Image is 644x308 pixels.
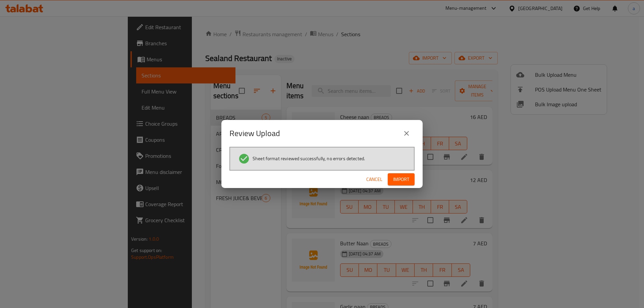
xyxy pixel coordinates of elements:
[393,175,409,184] span: Import
[388,173,415,186] button: Import
[366,175,382,184] span: Cancel
[253,155,365,162] span: Sheet format reviewed successfully, no errors detected.
[229,128,280,139] h2: Review Upload
[398,125,415,141] button: close
[364,173,385,186] button: Cancel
